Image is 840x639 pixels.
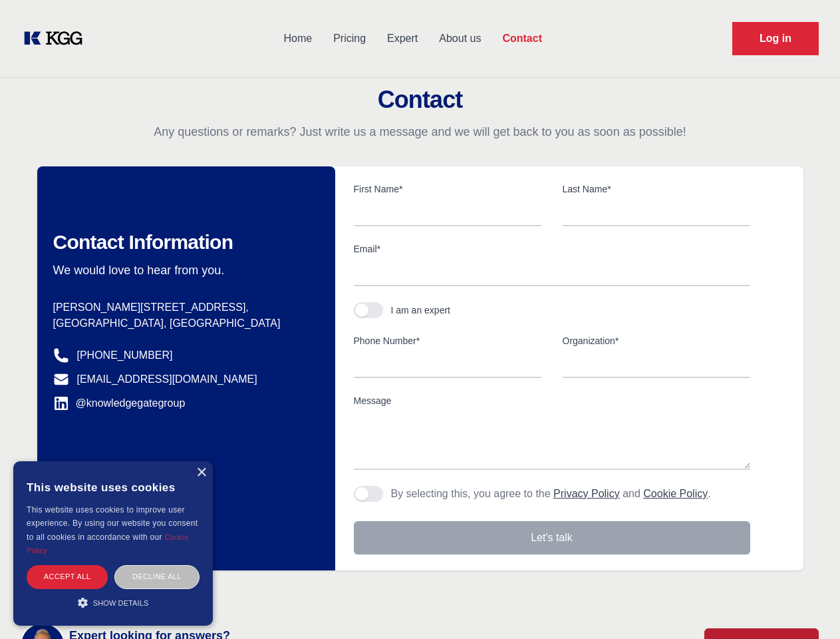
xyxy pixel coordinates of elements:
[354,394,750,407] label: Message
[391,486,711,502] p: By selecting this, you agree to the and .
[354,242,750,256] label: Email*
[53,230,314,254] h2: Contact Information
[21,28,93,49] a: KOL Knowledge Platform: Talk to Key External Experts (KEE)
[491,21,553,56] a: Contact
[114,565,200,588] div: Decline all
[77,371,257,387] a: [EMAIL_ADDRESS][DOMAIN_NAME]
[27,596,200,609] div: Show details
[354,521,750,554] button: Let's talk
[732,22,819,55] a: Request Demo
[428,21,491,56] a: About us
[643,488,708,499] a: Cookie Policy
[27,471,200,503] div: This website uses cookies
[563,182,750,196] label: Last Name*
[354,334,541,347] label: Phone Number*
[16,124,824,140] p: Any questions or remarks? Just write us a message and we will get back to you as soon as possible!
[16,87,824,113] h2: Contact
[323,21,376,56] a: Pricing
[53,262,314,278] p: We would love to hear from you.
[553,488,620,499] a: Privacy Policy
[77,347,173,363] a: [PHONE_NUMBER]
[196,468,206,478] div: Close
[27,505,198,542] span: This website uses cookies to improve user experience. By using our website you consent to all coo...
[53,316,314,331] p: [GEOGRAPHIC_DATA], [GEOGRAPHIC_DATA]
[376,21,428,56] a: Expert
[93,599,149,607] span: Show details
[53,395,186,411] a: @knowledgegategroup
[273,21,323,56] a: Home
[391,304,451,317] div: I am an expert
[563,334,750,347] label: Organization*
[27,533,189,554] a: Cookie Policy
[354,182,541,196] label: First Name*
[53,300,314,316] p: [PERSON_NAME][STREET_ADDRESS],
[27,565,108,588] div: Accept all
[773,575,840,639] iframe: Chat Widget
